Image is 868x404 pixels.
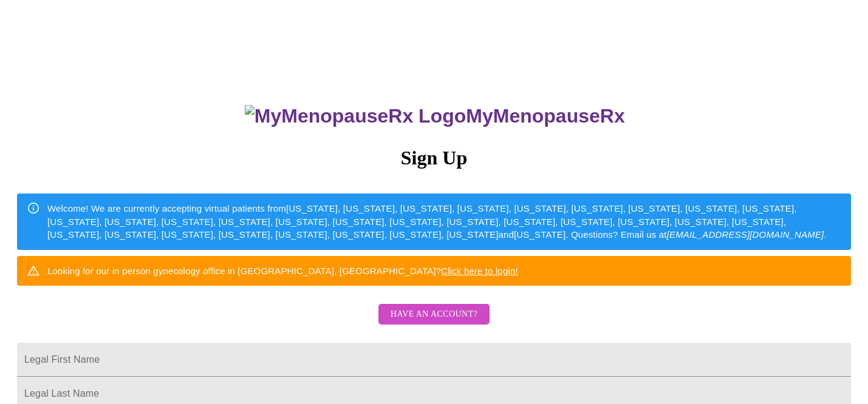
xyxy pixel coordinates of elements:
div: Welcome! We are currently accepting virtual patients from [US_STATE], [US_STATE], [US_STATE], [US... [47,197,841,246]
button: Have an account? [378,304,490,325]
span: Have an account? [391,307,477,322]
h3: Sign Up [17,147,851,169]
div: Looking for our in person gynecology office in [GEOGRAPHIC_DATA], [GEOGRAPHIC_DATA]? [47,260,518,282]
h3: MyMenopauseRx [19,105,852,127]
a: Click here to login! [441,266,518,276]
a: Have an account? [375,317,493,328]
em: [EMAIL_ADDRESS][DOMAIN_NAME] [667,229,824,240]
img: MyMenopauseRx Logo [245,105,466,127]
